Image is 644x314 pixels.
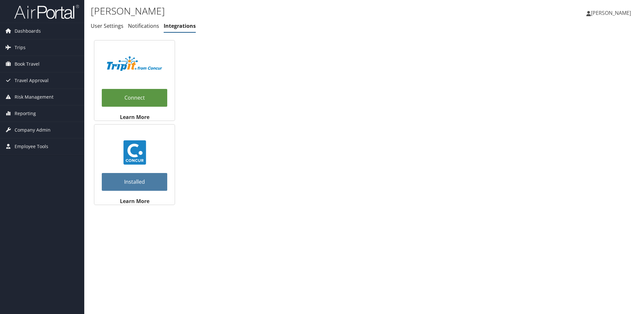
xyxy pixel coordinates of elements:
strong: Learn More [120,114,149,121]
strong: Learn More [120,198,149,205]
span: Trips [15,39,26,56]
a: Installed [102,173,167,191]
h1: [PERSON_NAME] [91,4,455,18]
a: Connect [102,89,167,107]
span: Company Admin [15,122,51,138]
img: concur_23.png [123,140,147,165]
span: Travel Approval [15,72,49,89]
a: Notifications [128,22,159,29]
span: [PERSON_NAME] [591,9,631,16]
span: Employee Tools [15,138,48,155]
img: TripIt_Logo_Color_SOHP.png [107,56,162,71]
img: airportal-logo.png [14,4,79,19]
a: User Settings [91,22,123,29]
span: Risk Management [15,89,53,105]
a: [PERSON_NAME] [586,3,638,23]
span: Dashboards [15,23,41,39]
span: Reporting [15,105,36,122]
span: Book Travel [15,56,40,72]
a: Integrations [164,22,196,29]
